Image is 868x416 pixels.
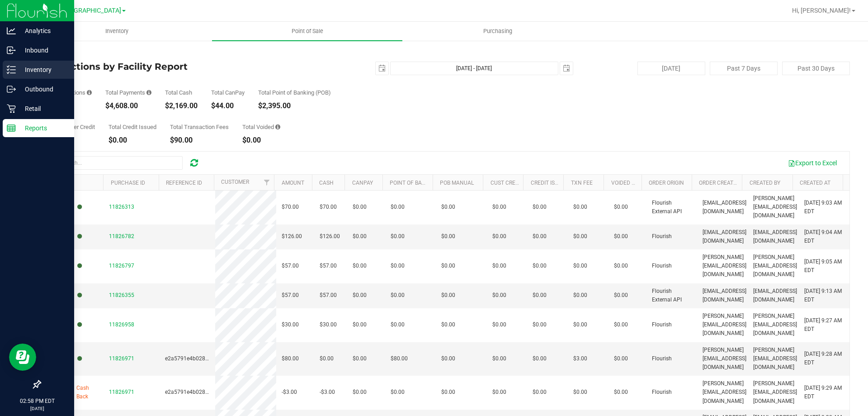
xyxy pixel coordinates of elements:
span: 11826958 [109,321,134,328]
i: Sum of all successful, non-voided payment transaction amounts, excluding tips and transaction fees. [146,90,151,96]
span: $0.00 [441,354,455,363]
span: $30.00 [282,320,299,329]
span: [PERSON_NAME][EMAIL_ADDRESS][DOMAIN_NAME] [753,312,797,338]
div: $0.00 [108,137,156,144]
i: Count of all successful payment transactions, possibly including voids, refunds, and cash-back fr... [87,90,92,96]
a: Customer [221,179,249,185]
span: $0.00 [353,203,367,211]
span: $0.00 [441,262,455,270]
span: [EMAIL_ADDRESS][DOMAIN_NAME] [703,287,746,304]
span: [PERSON_NAME][EMAIL_ADDRESS][DOMAIN_NAME] [703,379,746,406]
span: $0.00 [492,291,506,300]
span: $0.00 [533,262,547,270]
div: $4,608.00 [105,102,151,110]
span: [DATE] 9:13 AM EDT [804,287,844,304]
a: Txn Fee [571,180,593,186]
span: $0.00 [533,388,547,397]
a: Voided Payment [611,180,656,186]
a: Credit Issued [531,180,568,186]
div: $2,395.00 [258,102,331,110]
a: Order Origin [649,180,684,186]
div: $90.00 [170,137,229,144]
span: $0.00 [614,262,628,270]
span: $70.00 [320,203,337,211]
button: [DATE] [637,62,705,75]
span: $0.00 [533,203,547,211]
span: Flourish External API [652,287,692,304]
a: Amount [282,180,304,186]
span: $0.00 [391,262,405,270]
span: $0.00 [353,232,367,241]
span: 11826313 [109,204,134,210]
span: $126.00 [282,232,302,241]
span: $0.00 [533,354,547,363]
span: $0.00 [353,320,367,329]
span: $0.00 [353,388,367,397]
a: Created By [750,180,780,186]
span: Flourish [652,262,672,270]
span: 11826971 [109,355,134,362]
span: $80.00 [282,354,299,363]
div: Total CanPay [211,90,245,96]
span: $0.00 [573,320,587,329]
span: Flourish [652,388,672,397]
span: $0.00 [391,320,405,329]
span: $0.00 [320,354,334,363]
div: Total Payments [105,90,151,96]
span: 11826797 [109,263,134,269]
inline-svg: Inbound [7,46,16,55]
span: Flourish [652,320,672,329]
span: [DATE] 9:27 AM EDT [804,316,844,334]
span: $0.00 [492,232,506,241]
span: $0.00 [391,291,405,300]
span: [EMAIL_ADDRESS][DOMAIN_NAME] [703,199,746,216]
span: [EMAIL_ADDRESS][DOMAIN_NAME] [703,228,746,245]
div: Total Transaction Fees [170,124,229,130]
span: $0.00 [614,388,628,397]
a: Filter [259,175,274,190]
span: $57.00 [282,262,299,270]
span: 11826782 [109,233,134,239]
div: $2,169.00 [165,102,198,110]
span: $0.00 [441,320,455,329]
span: $30.00 [320,320,337,329]
span: $0.00 [573,232,587,241]
span: $0.00 [614,232,628,241]
p: Inventory [16,64,70,75]
span: $126.00 [320,232,340,241]
a: Inventory [22,22,212,41]
a: Order Created By [699,180,748,186]
span: $0.00 [573,291,587,300]
span: 11826355 [109,292,134,298]
span: $0.00 [533,320,547,329]
span: [EMAIL_ADDRESS][DOMAIN_NAME] [753,228,797,245]
span: $0.00 [441,388,455,397]
span: $0.00 [391,232,405,241]
span: $0.00 [353,262,367,270]
span: [PERSON_NAME][EMAIL_ADDRESS][DOMAIN_NAME] [753,346,797,372]
span: $0.00 [391,388,405,397]
span: $0.00 [441,203,455,211]
span: $80.00 [391,354,408,363]
span: -$3.00 [282,388,297,397]
inline-svg: Retail [7,104,16,113]
p: Retail [16,103,70,114]
span: $0.00 [533,291,547,300]
a: Reference ID [166,180,202,186]
p: Inbound [16,45,70,56]
span: Point of Sale [279,27,335,35]
a: CanPay [352,180,373,186]
span: $57.00 [282,291,299,300]
span: [PERSON_NAME][EMAIL_ADDRESS][DOMAIN_NAME] [703,312,746,338]
inline-svg: Analytics [7,26,16,35]
a: Created At [800,180,830,186]
div: Total Cash [165,90,198,96]
span: $0.00 [353,291,367,300]
span: Purchasing [471,27,524,35]
span: Flourish [652,232,672,241]
inline-svg: Reports [7,124,16,133]
span: e2a5791e4b028db0ec1e804206155517 [165,355,264,362]
a: POB Manual [440,180,474,186]
h4: Transactions by Facility Report [40,62,310,72]
button: Past 7 Days [710,62,778,75]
